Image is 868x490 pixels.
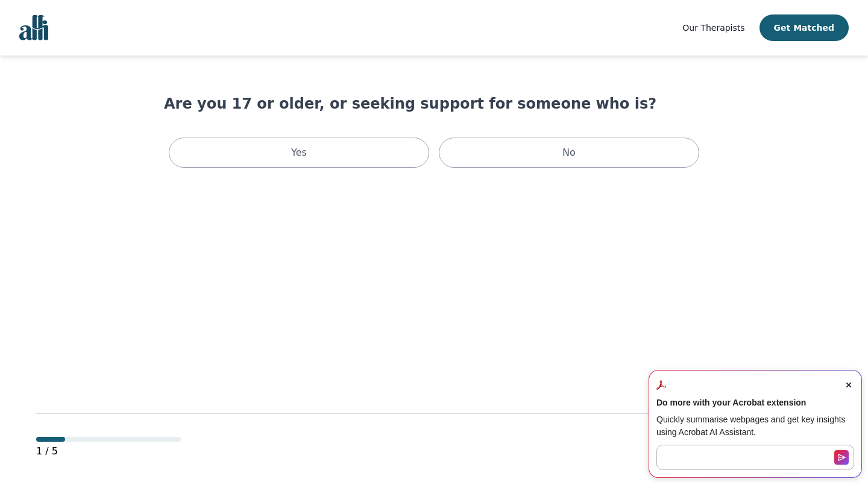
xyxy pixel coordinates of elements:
button: Get Matched [759,14,849,41]
p: No [562,145,576,160]
img: alli logo [19,15,48,40]
h1: Are you 17 or older, or seeking support for someone who is? [164,94,704,113]
p: 1 / 5 [36,444,181,459]
p: Yes [291,145,307,160]
a: Our Therapists [682,21,744,35]
span: Our Therapists [682,23,744,33]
